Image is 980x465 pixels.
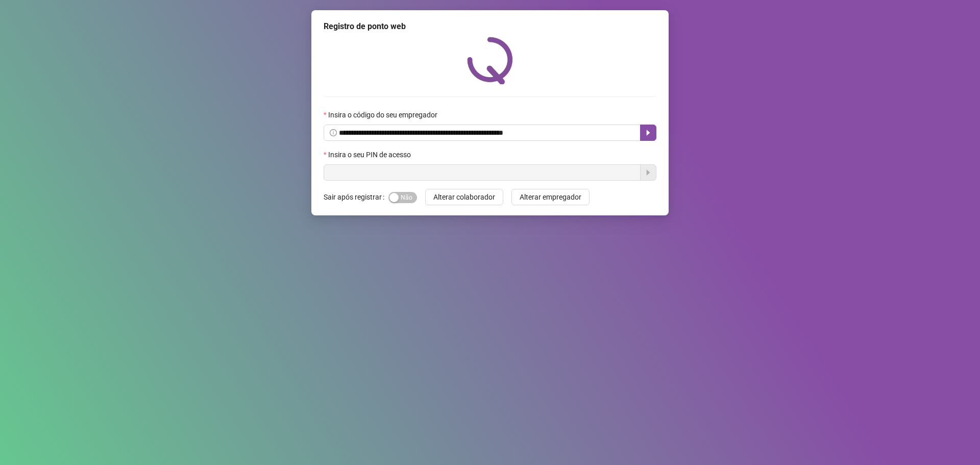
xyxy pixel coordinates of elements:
label: Insira o código do seu empregador [324,109,444,120]
span: info-circle [330,129,337,136]
label: Insira o seu PIN de acesso [324,149,418,160]
button: Alterar colaborador [425,189,503,205]
label: Sair após registrar [324,189,388,205]
button: Alterar empregador [511,189,590,205]
span: caret-right [644,129,652,137]
span: Alterar colaborador [433,191,495,203]
img: QRPoint [467,37,513,84]
div: Registro de ponto web [324,20,656,33]
span: Alterar empregador [520,191,581,203]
